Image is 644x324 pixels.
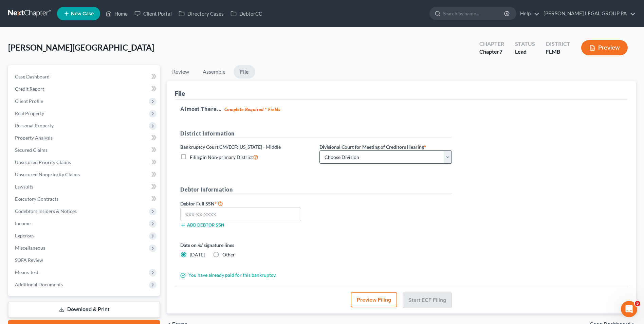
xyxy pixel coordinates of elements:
a: Credit Report [10,83,160,95]
a: Executory Contracts [10,193,160,205]
input: Search by name... [443,7,505,20]
span: Real Property [15,110,44,116]
div: District [546,40,570,48]
span: [DATE] [190,252,205,257]
span: SOFA Review [15,257,43,263]
h5: Almost There... [180,105,622,113]
button: Start ECF Filing [403,292,452,308]
span: Executory Contracts [15,196,58,202]
a: Lawsuits [10,181,160,193]
span: Miscellaneous [15,245,45,251]
div: You have already paid for this bankruptcy. [177,272,455,278]
a: Unsecured Nonpriority Claims [10,168,160,181]
button: Preview Filing [351,292,397,307]
label: Debtor Full SSN [177,199,316,208]
span: Property Analysis [15,135,53,141]
span: Credit Report [15,86,44,92]
a: Directory Cases [175,7,227,20]
strong: Complete Required * Fields [224,107,280,112]
label: Bankruptcy Court CM/ECF: [180,143,281,150]
div: File [175,89,185,97]
span: Unsecured Nonpriority Claims [15,172,80,177]
a: Secured Claims [10,144,160,156]
a: Unsecured Priority Claims [10,156,160,168]
a: Assemble [197,65,231,78]
a: Download & Print [8,302,160,318]
div: Lead [515,48,535,56]
span: Additional Documents [15,282,63,287]
span: Income [15,220,31,226]
span: Secured Claims [15,147,48,153]
span: Filing in Non-primary District [190,154,253,160]
button: Add debtor SSN [180,222,224,228]
label: Date on /s/ signature lines [180,241,313,249]
h5: Debtor Information [180,185,452,194]
a: DebtorCC [227,7,265,20]
a: Help [517,7,539,20]
span: New Case [71,11,94,16]
span: Client Profile [15,98,43,104]
span: Means Test [15,269,38,275]
span: 5 [635,301,640,306]
a: Home [102,7,131,20]
input: XXX-XX-XXXX [180,208,301,221]
span: Lawsuits [15,184,33,190]
button: Preview [581,40,628,55]
span: Expenses [15,233,34,238]
a: SOFA Review [10,254,160,266]
a: [PERSON_NAME] LEGAL GROUP PA [540,7,636,20]
div: Status [515,40,535,48]
span: Codebtors Insiders & Notices [15,208,77,214]
span: Personal Property [15,123,54,128]
span: [US_STATE] - Middle [238,144,281,150]
span: [PERSON_NAME][GEOGRAPHIC_DATA] [8,42,154,52]
a: Review [167,65,195,78]
span: Case Dashboard [15,74,50,79]
span: Unsecured Priority Claims [15,159,71,165]
div: FLMB [546,48,570,56]
a: File [234,65,255,78]
span: Other [222,252,235,257]
span: 7 [499,48,502,55]
div: Chapter [479,40,504,48]
div: Chapter [479,48,504,56]
label: Divisional Court for Meeting of Creditors Hearing [319,143,426,150]
iframe: Intercom live chat [621,301,637,317]
a: Case Dashboard [10,71,160,83]
a: Property Analysis [10,132,160,144]
a: Client Portal [131,7,175,20]
h5: District Information [180,129,452,138]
